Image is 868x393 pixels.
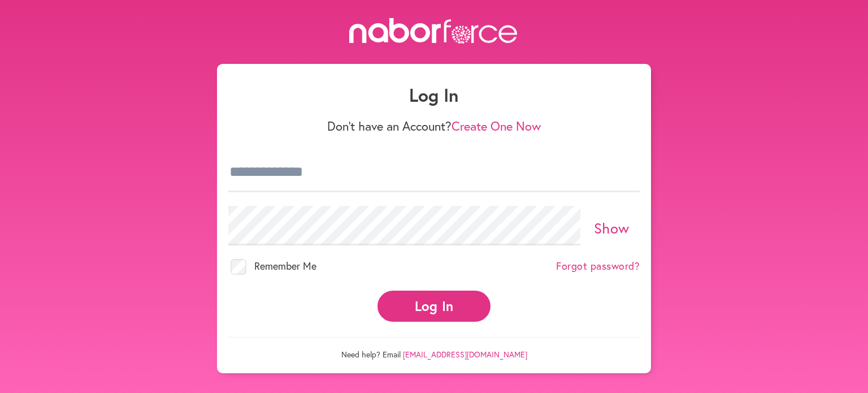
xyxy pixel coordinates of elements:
[403,349,527,360] a: [EMAIL_ADDRESS][DOMAIN_NAME]
[377,291,491,322] button: Log In
[228,337,640,360] p: Need help? Email
[254,259,316,273] span: Remember Me
[228,119,640,133] p: Don't have an Account?
[452,118,541,134] a: Create One Now
[556,260,640,273] a: Forgot password?
[594,218,630,237] a: Show
[228,84,640,106] h1: Log In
